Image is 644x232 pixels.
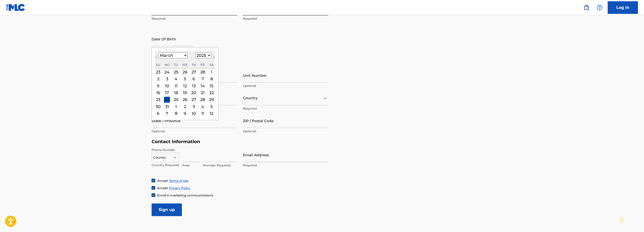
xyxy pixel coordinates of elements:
[152,47,218,120] div: Choose Date
[620,213,623,228] div: Drag
[173,104,179,110] div: Choose Tuesday, April 1st, 2025
[203,163,236,168] p: Number Required
[209,62,215,68] div: Saturday
[155,90,161,96] div: Choose Sunday, March 16th, 2025
[164,90,170,96] div: Choose Monday, March 17th, 2025
[152,203,182,216] input: Sign up
[164,76,170,82] div: Choose Monday, March 3rd, 2025
[182,83,188,89] div: Choose Wednesday, March 12th, 2025
[164,62,170,68] div: Monday
[191,104,197,110] div: Choose Thursday, April 3rd, 2025
[243,84,328,88] p: Optional
[173,69,179,75] div: Choose Tuesday, February 25th, 2025
[169,179,188,183] a: Terms of Use
[243,129,328,134] p: Optional
[182,163,200,168] p: Area
[200,62,206,68] div: Friday
[152,163,179,167] p: Country Required
[191,90,197,96] div: Choose Thursday, March 20th, 2025
[164,110,170,116] div: Choose Monday, April 7th, 2025
[173,90,179,96] div: Choose Tuesday, March 18th, 2025
[619,208,644,232] iframe: Chat Widget
[595,3,605,13] div: Help
[209,69,215,75] div: Choose Saturday, March 1st, 2025
[152,186,155,189] img: checkbox
[164,104,170,110] div: Choose Monday, March 31st, 2025
[200,97,206,103] div: Choose Friday, March 28th, 2025
[173,76,179,82] div: Choose Tuesday, March 4th, 2025
[191,110,197,116] div: Choose Thursday, April 10th, 2025
[209,76,215,82] div: Choose Saturday, March 8th, 2025
[155,83,161,89] div: Choose Sunday, March 9th, 2025
[182,62,188,68] div: Wednesday
[200,104,206,110] div: Choose Friday, April 4th, 2025
[157,193,213,197] span: Enroll in marketing communications
[597,5,603,11] img: help
[209,83,215,89] div: Choose Saturday, March 15th, 2025
[155,76,161,82] div: Choose Sunday, March 2nd, 2025
[209,104,215,110] div: Choose Saturday, April 5th, 2025
[6,4,25,11] img: MLC Logo
[243,16,328,21] p: Required
[200,69,206,75] div: Choose Friday, February 28th, 2025
[169,186,190,190] a: Privacy Policy
[243,106,328,111] p: Required
[152,194,155,197] img: checkbox
[152,16,237,21] p: Required
[164,69,170,75] div: Choose Monday, February 24th, 2025
[182,104,188,110] div: Choose Wednesday, April 2nd, 2025
[155,62,161,68] div: Sunday
[243,163,328,168] p: Required
[182,90,188,96] div: Choose Wednesday, March 19th, 2025
[164,97,170,103] div: Choose Monday, March 24th, 2025
[581,3,592,13] a: Public Search
[209,90,215,96] div: Choose Saturday, March 22nd, 2025
[157,186,168,190] span: Accept
[200,110,206,116] div: Choose Friday, April 11th, 2025
[182,76,188,82] div: Choose Wednesday, March 5th, 2025
[155,110,161,116] div: Choose Sunday, April 6th, 2025
[152,129,237,134] p: Optional
[152,139,328,145] h5: Contact Information
[200,76,206,82] div: Choose Friday, March 7th, 2025
[155,104,161,110] div: Choose Sunday, March 30th, 2025
[608,1,638,14] a: Log In
[583,5,590,11] img: search
[164,83,170,89] div: Choose Monday, March 10th, 2025
[191,76,197,82] div: Choose Thursday, March 6th, 2025
[173,110,179,116] div: Choose Tuesday, April 8th, 2025
[191,62,197,68] div: Thursday
[155,69,215,117] div: Month March, 2025
[155,69,161,75] div: Choose Sunday, February 23rd, 2025
[191,69,197,75] div: Choose Thursday, February 27th, 2025
[200,83,206,89] div: Choose Friday, March 14th, 2025
[210,54,218,62] button: Next Month
[152,54,160,62] button: Previous Month
[152,179,155,182] img: checkbox
[182,97,188,103] div: Choose Wednesday, March 26th, 2025
[155,97,161,103] div: Choose Sunday, March 23rd, 2025
[209,97,215,103] div: Choose Saturday, March 29th, 2025
[173,97,179,103] div: Choose Tuesday, March 25th, 2025
[182,110,188,116] div: Choose Wednesday, April 9th, 2025
[173,83,179,89] div: Choose Tuesday, March 11th, 2025
[152,63,493,68] h5: Personal Address
[173,62,179,68] div: Tuesday
[182,69,188,75] div: Choose Wednesday, February 26th, 2025
[191,83,197,89] div: Choose Thursday, March 13th, 2025
[200,90,206,96] div: Choose Friday, March 21st, 2025
[157,179,168,183] span: Accept
[191,97,197,103] div: Choose Thursday, March 27th, 2025
[209,110,215,116] div: Choose Saturday, April 12th, 2025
